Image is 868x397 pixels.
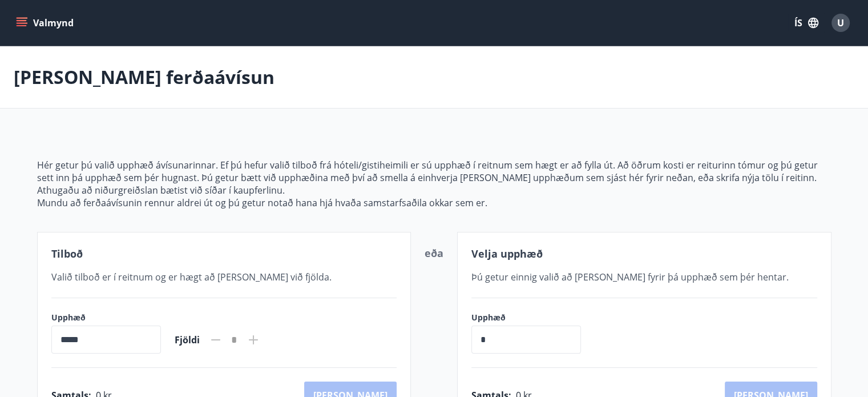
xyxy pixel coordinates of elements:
span: eða [425,246,443,260]
label: Upphæð [51,312,161,323]
button: menu [14,13,78,33]
p: Mundu að ferðaávísunin rennur aldrei út og þú getur notað hana hjá hvaða samstarfsaðila okkar sem... [37,197,831,209]
p: Athugaðu að niðurgreiðslan bætist við síðar í kaupferlinu. [37,184,831,197]
span: Velja upphæð [471,247,543,260]
button: U [827,9,854,37]
span: Þú getur einnig valið að [PERSON_NAME] fyrir þá upphæð sem þér hentar. [471,271,789,283]
span: Valið tilboð er í reitnum og er hægt að [PERSON_NAME] við fjölda. [51,271,332,283]
span: Tilboð [51,247,83,260]
label: Upphæð [471,312,592,323]
p: [PERSON_NAME] ferðaávísun [14,65,274,90]
button: ÍS [788,13,825,33]
p: Hér getur þú valið upphæð ávísunarinnar. Ef þú hefur valið tilboð frá hóteli/gistiheimili er sú u... [37,159,831,184]
span: Fjöldi [175,334,200,346]
span: U [837,17,844,29]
